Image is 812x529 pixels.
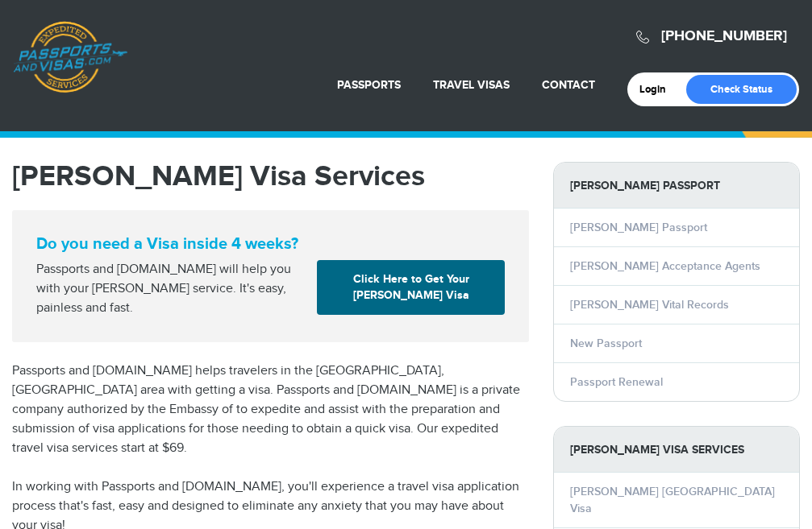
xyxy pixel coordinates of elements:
[570,298,729,312] a: [PERSON_NAME] Vital Records
[542,78,595,92] a: Contact
[13,21,127,93] a: Passports & [DOMAIN_NAME]
[570,485,775,515] a: [PERSON_NAME] [GEOGRAPHIC_DATA] Visa
[317,260,505,315] a: Click Here to Get Your [PERSON_NAME] Visa
[433,78,510,92] a: Travel Visas
[36,234,505,254] strong: Do you need a Visa inside 4 weeks?
[639,83,677,96] a: Login
[570,259,760,273] a: [PERSON_NAME] Acceptance Agents
[686,75,797,104] a: Check Status
[570,337,642,350] a: New Passport
[570,375,663,389] a: Passport Renewal
[337,78,401,92] a: Passports
[30,260,310,318] div: Passports and [DOMAIN_NAME] will help you with your [PERSON_NAME] service. It's easy, painless an...
[570,221,707,234] a: [PERSON_NAME] Passport
[554,163,799,209] strong: [PERSON_NAME] Passport
[661,27,787,45] a: [PHONE_NUMBER]
[554,427,799,473] strong: [PERSON_NAME] Visa Services
[12,362,529,458] p: Passports and [DOMAIN_NAME] helps travelers in the [GEOGRAPHIC_DATA], [GEOGRAPHIC_DATA] area with...
[12,162,529,191] h1: [PERSON_NAME] Visa Services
